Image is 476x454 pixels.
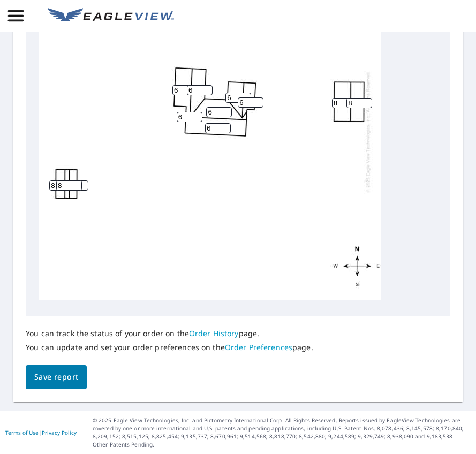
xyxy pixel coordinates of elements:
a: EV Logo [41,2,180,31]
p: © 2025 Eagle View Technologies, Inc. and Pictometry International Corp. All Rights Reserved. Repo... [93,417,471,449]
p: | [5,429,77,436]
a: Terms of Use [5,429,39,436]
p: You can track the status of your order on the page. [26,329,313,338]
button: Save report [26,365,87,389]
img: EV Logo [48,8,174,24]
span: Save report [34,370,78,384]
a: Order Preferences [225,342,292,352]
a: Privacy Policy [42,429,77,436]
p: You can update and set your order preferences on the page. [26,343,313,352]
a: Order History [189,328,239,338]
